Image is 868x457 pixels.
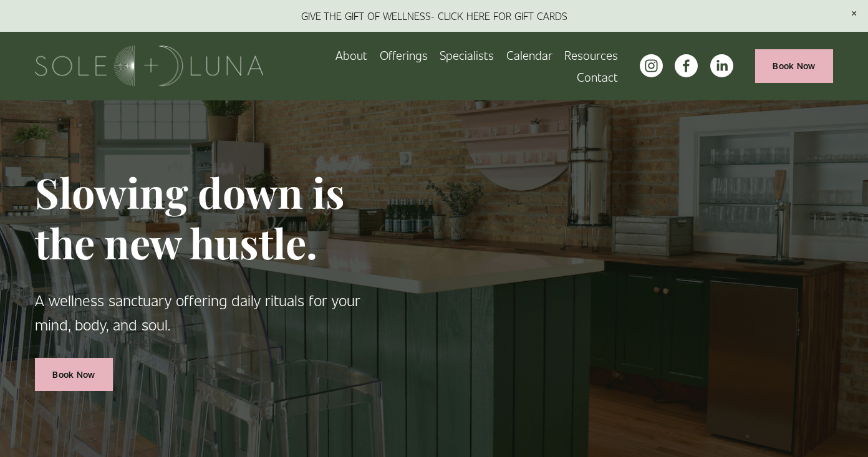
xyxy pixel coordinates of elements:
[640,54,663,77] a: instagram-unauth
[755,49,834,82] a: Book Now
[380,46,428,65] span: Offerings
[710,54,733,77] a: LinkedIn
[564,44,618,66] a: folder dropdown
[35,288,364,337] p: A wellness sanctuary offering daily rituals for your mind, body, and soul.
[35,46,264,86] img: Sole + Luna
[35,358,113,391] a: Book Now
[675,54,698,77] a: facebook-unauth
[577,66,618,88] a: Contact
[335,44,367,66] a: About
[564,46,618,65] span: Resources
[440,44,494,66] a: Specialists
[380,44,428,66] a: folder dropdown
[35,166,364,268] h1: Slowing down is the new hustle.
[506,44,552,66] a: Calendar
